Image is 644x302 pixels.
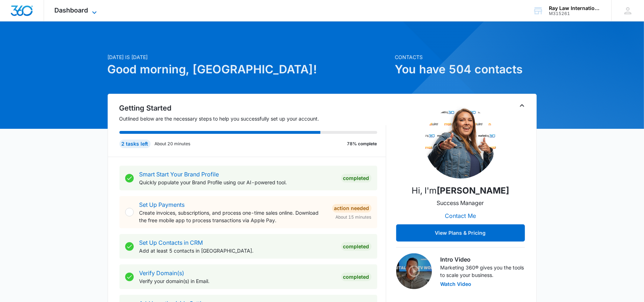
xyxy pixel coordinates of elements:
div: 2 tasks left [119,140,151,148]
img: Intro Video [396,253,432,289]
h1: You have 504 contacts [395,61,537,78]
a: Smart Start Your Brand Profile [139,171,219,178]
div: Completed [341,242,372,251]
div: Action Needed [332,204,372,213]
button: Toggle Collapse [518,101,526,110]
div: Completed [341,174,372,182]
p: 78% complete [347,141,377,147]
p: About 20 minutes [155,141,191,147]
div: Completed [341,273,372,281]
a: Set Up Payments [139,201,185,208]
span: Dashboard [55,6,88,14]
p: Contacts [395,53,537,61]
p: Create invoices, subscriptions, and process one-time sales online. Download the free mobile app t... [139,209,326,224]
h1: Good morning, [GEOGRAPHIC_DATA]! [108,61,391,78]
strong: [PERSON_NAME] [437,185,509,196]
div: account id [549,11,601,16]
button: Watch Video [441,282,472,287]
p: Marketing 360® gives you the tools to scale your business. [441,264,525,279]
span: About 15 minutes [336,214,372,220]
p: Success Manager [437,199,484,207]
h3: Intro Video [441,255,525,264]
p: Quickly populate your Brand Profile using our AI-powered tool. [139,179,335,186]
div: account name [549,5,601,11]
a: Verify Domain(s) [139,269,185,277]
h2: Getting Started [119,103,386,113]
p: Verify your domain(s) in Email. [139,277,335,285]
button: Contact Me [438,207,483,224]
p: Hi, I'm [412,184,509,197]
p: [DATE] is [DATE] [108,53,391,61]
p: Outlined below are the necessary steps to help you successfully set up your account. [119,115,386,122]
button: View Plans & Pricing [396,224,525,242]
img: Jenna Freeman [425,107,496,179]
a: Set Up Contacts in CRM [139,239,203,246]
p: Add at least 5 contacts in [GEOGRAPHIC_DATA]. [139,247,335,254]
